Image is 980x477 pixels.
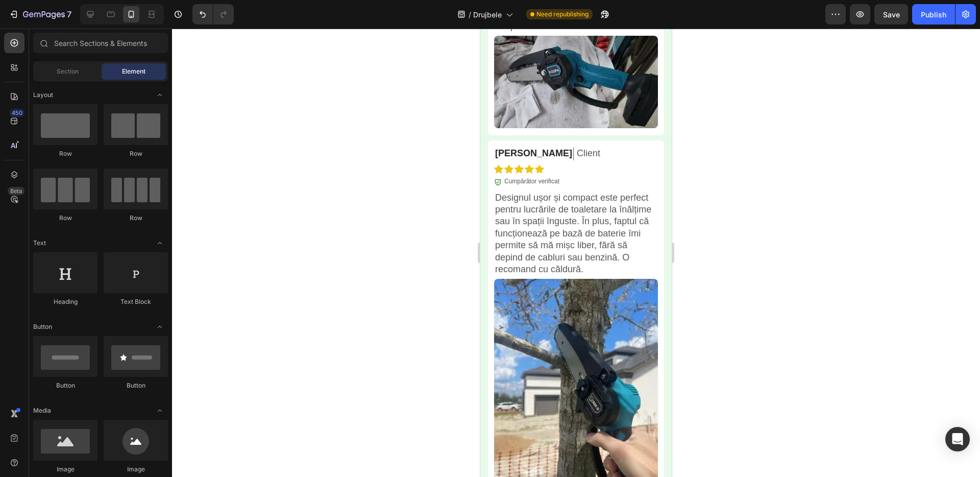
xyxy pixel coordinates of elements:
[33,381,97,390] div: Button
[104,149,168,158] div: Row
[921,9,946,20] div: Publish
[67,8,71,20] p: 7
[33,33,168,53] input: Search Sections & Elements
[152,402,168,419] span: Toggle open
[945,427,970,451] div: Open Intercom Messenger
[874,4,908,25] button: Save
[104,213,168,223] div: Row
[33,465,97,474] div: Image
[33,90,53,100] span: Layout
[104,381,168,390] div: Button
[480,29,672,477] iframe: Design area
[57,67,79,76] span: Section
[152,319,168,335] span: Toggle open
[469,9,471,20] span: /
[4,4,76,25] button: 7
[192,4,234,25] div: Undo/Redo
[8,187,24,195] div: Beta
[883,10,900,19] span: Save
[33,297,97,306] div: Heading
[152,87,168,103] span: Toggle open
[14,250,178,469] img: gempages_570875230684185415-9e364c82-5fbb-4c74-841e-dd7c489df2db.jpg
[152,235,168,251] span: Toggle open
[33,322,52,331] span: Button
[33,406,51,415] span: Media
[473,9,502,20] span: Drujbele
[33,149,97,158] div: Row
[912,4,955,25] button: Publish
[122,67,145,76] span: Element
[104,297,168,306] div: Text Block
[33,213,97,223] div: Row
[104,465,168,474] div: Image
[10,109,24,117] div: 450
[536,10,589,19] span: Need republishing
[33,238,46,248] span: Text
